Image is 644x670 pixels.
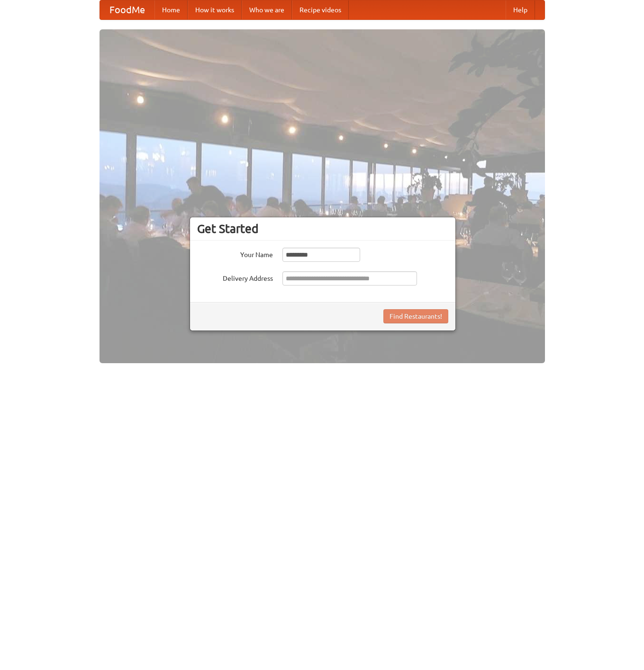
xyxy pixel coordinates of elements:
[197,271,273,283] label: Delivery Address
[383,309,448,323] button: Find Restaurants!
[100,0,154,19] a: FoodMe
[154,0,188,19] a: Home
[506,0,535,19] a: Help
[242,0,292,19] a: Who we are
[188,0,242,19] a: How it works
[197,248,273,259] label: Your Name
[197,222,448,236] h3: Get Started
[292,0,349,19] a: Recipe videos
